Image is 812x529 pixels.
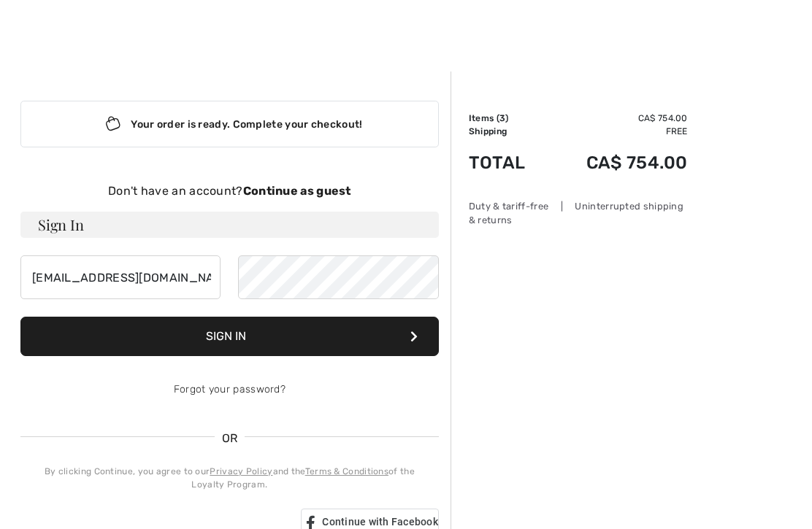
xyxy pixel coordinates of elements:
[20,182,439,200] div: Don't have an account?
[20,255,221,299] input: E-mail
[547,138,688,188] td: CA$ 754.00
[469,199,688,227] div: Duty & tariff-free | Uninterrupted shipping & returns
[469,138,547,188] td: Total
[215,430,245,447] span: OR
[20,101,439,147] div: Your order is ready. Complete your checkout!
[322,516,438,528] span: Continue with Facebook
[469,125,547,138] td: Shipping
[20,212,439,238] h3: Sign In
[305,466,388,476] a: Terms & Conditions
[20,465,439,491] div: By clicking Continue, you agree to our and the of the Loyalty Program.
[547,112,688,125] td: CA$ 754.00
[210,466,272,476] a: Privacy Policy
[499,113,505,123] span: 3
[20,317,439,356] button: Sign In
[243,184,351,198] strong: Continue as guest
[174,383,286,395] a: Forgot your password?
[547,125,688,138] td: Free
[469,112,547,125] td: Items ( )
